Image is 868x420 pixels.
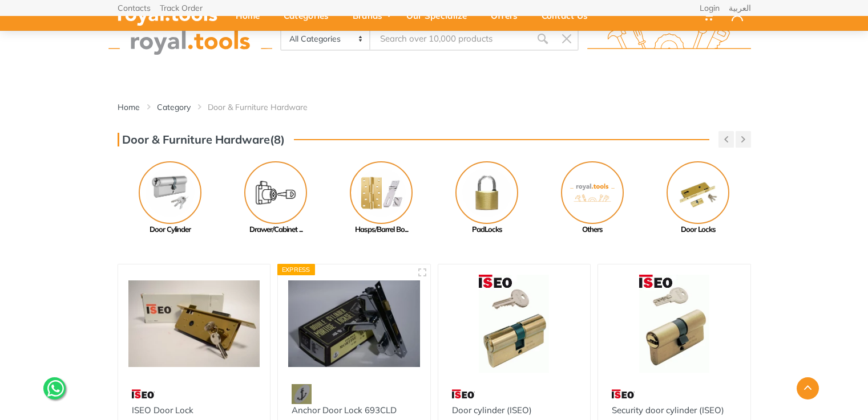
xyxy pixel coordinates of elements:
img: Royal Tools - ISEO Door Lock [128,275,260,373]
div: Door Cylinder [118,224,223,235]
img: royal.tools Logo [587,23,751,55]
img: Royal Tools - Anchor Door Lock 693CLD [288,275,420,373]
img: Royal - Door Locks [667,161,729,224]
img: Royal Tools - Security door cylinder (ISEO) [608,275,740,373]
nav: breadcrumb [118,101,751,113]
div: Others [540,224,645,235]
img: Royal Tools - Door cylinder (ISEO) [449,275,580,373]
a: Category [157,101,191,113]
a: Login [700,4,720,12]
a: Hasps/Barrel Bo... [329,161,434,235]
input: Site search [370,27,530,51]
div: Express [277,264,315,275]
img: Royal - Drawer/Cabinet Locks [244,161,307,224]
div: Hasps/Barrel Bo... [329,224,434,235]
a: العربية [729,4,751,12]
a: Door Cylinder [118,161,223,235]
a: Door cylinder (ISEO) [452,405,532,415]
a: Others [540,161,645,235]
a: Track Order [160,4,203,12]
a: Security door cylinder (ISEO) [612,405,724,415]
a: Door Locks [645,161,751,235]
a: Home [118,101,140,113]
div: Door Locks [645,224,751,235]
img: royal.tools Logo [108,23,272,55]
div: Drawer/Cabinet ... [223,224,329,235]
a: Anchor Door Lock 693CLD [292,405,397,415]
img: Royal - Hasps/Barrel Bolts [350,161,413,224]
a: PadLocks [434,161,540,235]
div: PadLocks [434,224,540,235]
a: Drawer/Cabinet ... [223,161,329,235]
a: ISEO Door Lock [132,405,193,415]
h3: Door & Furniture Hardware(8) [118,133,285,146]
img: No Image [561,161,624,224]
select: Category [281,28,371,50]
img: Royal - Door Cylinder [139,161,201,224]
a: Contacts [118,4,151,12]
img: Royal - PadLocks [455,161,518,224]
li: Door & Furniture Hardware [208,101,325,113]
